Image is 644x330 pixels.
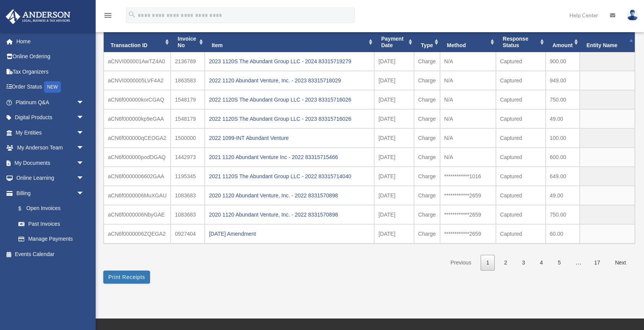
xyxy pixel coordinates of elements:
td: N/A [440,148,496,167]
span: … [569,259,588,266]
td: Captured [496,205,546,224]
td: Captured [496,90,546,109]
td: Charge [414,148,440,167]
td: aCN6f0000006602GAA [104,167,171,186]
span: arrow_drop_down [77,155,92,171]
a: Digital Productsarrow_drop_down [5,110,96,125]
a: My Entitiesarrow_drop_down [5,125,96,140]
td: aCNVI0000005LVF4A2 [104,71,171,90]
a: menu [103,13,112,20]
td: Charge [414,52,440,71]
td: N/A [440,52,496,71]
a: 5 [552,255,567,271]
td: [DATE] [374,205,414,224]
td: 1083683 [171,205,205,224]
td: Captured [496,52,546,71]
td: [DATE] [374,186,414,205]
td: Captured [496,186,546,205]
th: Payment Date: activate to sort column ascending [374,32,414,53]
th: Method: activate to sort column ascending [440,32,496,53]
th: Entity Name: activate to sort column descending [580,32,635,53]
td: [DATE] [374,148,414,167]
a: My Anderson Teamarrow_drop_down [5,140,96,156]
td: aCN6f0000006MuXGAU [104,186,171,205]
a: 17 [589,255,606,271]
div: NEW [44,81,61,93]
button: Print Receipts [103,271,150,284]
td: 100.00 [546,128,580,148]
th: Response Status: activate to sort column ascending [496,32,546,53]
td: 900.00 [546,52,580,71]
th: Transaction ID: activate to sort column ascending [104,32,171,53]
td: 2136789 [171,52,205,71]
span: arrow_drop_down [77,110,92,126]
td: aCN6f000000korCGAQ [104,90,171,109]
td: aCN6f0000006ZQEGA2 [104,224,171,243]
td: Charge [414,128,440,148]
a: Online Ordering [5,49,96,64]
td: 1548179 [171,109,205,128]
td: 60.00 [546,224,580,243]
span: arrow_drop_down [77,140,92,156]
a: 1 [481,255,495,271]
td: 0927404 [171,224,205,243]
td: Charge [414,205,440,224]
div: 2020 1120 Abundant Venture, Inc. - 2022 8331570898 [209,190,370,201]
td: [DATE] [374,109,414,128]
td: [DATE] [374,128,414,148]
a: My Documentsarrow_drop_down [5,155,96,171]
td: N/A [440,71,496,90]
td: 1195345 [171,167,205,186]
td: Captured [496,167,546,186]
span: arrow_drop_down [77,95,92,110]
td: 949.00 [546,71,580,90]
td: 1500000 [171,128,205,148]
th: Item: activate to sort column ascending [205,32,374,53]
div: 2020 1120 Abundant Venture, Inc. - 2022 8331570898 [209,209,370,220]
td: Captured [496,148,546,167]
div: 2022 1120S The Abundant Group LLC - 2023 83315716026 [209,113,370,124]
i: menu [103,11,112,20]
th: Type: activate to sort column ascending [414,32,440,53]
td: 1548179 [171,90,205,109]
td: aCN6f0000006NbyGAE [104,205,171,224]
td: Charge [414,186,440,205]
a: Billingarrow_drop_down [5,186,96,201]
img: User Pic [627,10,638,21]
td: 1863583 [171,71,205,90]
a: 3 [516,255,531,271]
span: arrow_drop_down [77,186,92,201]
td: N/A [440,109,496,128]
div: 2022 1120 Abundant Venture, Inc. - 2023 83315718029 [209,75,370,86]
th: Invoice No: activate to sort column ascending [171,32,205,53]
td: 600.00 [546,148,580,167]
td: 1083683 [171,186,205,205]
td: 649.00 [546,167,580,186]
td: N/A [440,128,496,148]
td: [DATE] [374,52,414,71]
a: Next [609,255,632,271]
td: Captured [496,224,546,243]
td: N/A [440,90,496,109]
a: Home [5,34,96,49]
a: Tax Organizers [5,64,96,79]
td: Charge [414,167,440,186]
a: Events Calendar [5,246,96,262]
div: 2022 1099-INT Abundant Venture [209,133,370,143]
a: 4 [534,255,549,271]
td: Charge [414,224,440,243]
td: Charge [414,90,440,109]
td: aCN6f000000kp9eGAA [104,109,171,128]
div: 2021 1120S The Abundant Group LLC - 2022 83315714040 [209,171,370,182]
a: $Open Invoices [11,201,96,217]
i: search [128,10,136,19]
div: [DATE] Amendment [209,228,370,239]
td: Charge [414,109,440,128]
td: aCN6f000000qCEOGA2 [104,128,171,148]
td: 750.00 [546,90,580,109]
span: $ [23,204,26,213]
a: 2 [498,255,513,271]
td: aCNVI000001AwTZ4A0 [104,52,171,71]
a: Previous [445,255,477,271]
td: 1442973 [171,148,205,167]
